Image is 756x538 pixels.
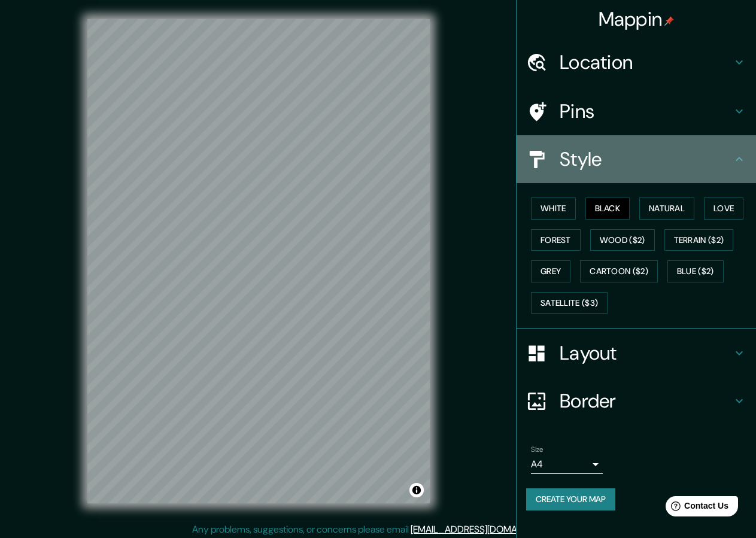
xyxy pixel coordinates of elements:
[531,229,581,251] button: Forest
[517,87,756,135] div: Pins
[517,329,756,377] div: Layout
[664,16,674,26] img: pin-icon.png
[599,7,675,31] h4: Mappin
[531,455,603,474] div: A4
[531,292,608,314] button: Satellite ($3)
[560,389,732,413] h4: Border
[517,377,756,425] div: Border
[517,135,756,183] div: Style
[590,229,655,251] button: Wood ($2)
[526,488,615,510] button: Create your map
[192,522,560,537] p: Any problems, suggestions, or concerns please email .
[580,260,658,282] button: Cartoon ($2)
[87,19,430,503] canvas: Map
[560,341,732,365] h4: Layout
[531,260,570,282] button: Grey
[560,147,732,171] h4: Style
[517,38,756,86] div: Location
[664,229,734,251] button: Terrain ($2)
[531,445,544,455] label: Size
[704,197,743,220] button: Love
[560,99,732,123] h4: Pins
[409,483,424,497] button: Toggle attribution
[639,197,694,220] button: Natural
[667,260,724,282] button: Blue ($2)
[649,491,743,525] iframe: Help widget launcher
[585,197,630,220] button: Black
[560,50,732,74] h4: Location
[411,523,558,536] a: [EMAIL_ADDRESS][DOMAIN_NAME]
[531,197,576,220] button: White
